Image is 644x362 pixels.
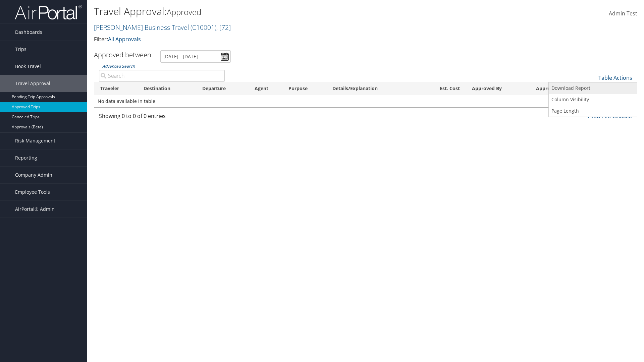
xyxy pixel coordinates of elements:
[15,24,42,41] span: Dashboards
[15,201,55,218] span: AirPortal® Admin
[549,82,637,94] a: Download Report
[15,58,41,75] span: Book Travel
[549,105,637,117] a: Page Length
[15,41,26,58] span: Trips
[549,94,637,105] a: Column Visibility
[15,149,37,166] span: Reporting
[15,184,50,200] span: Employee Tools
[15,4,82,20] img: airportal-logo.png
[15,75,50,92] span: Travel Approval
[15,167,52,183] span: Company Admin
[15,132,55,149] span: Risk Management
